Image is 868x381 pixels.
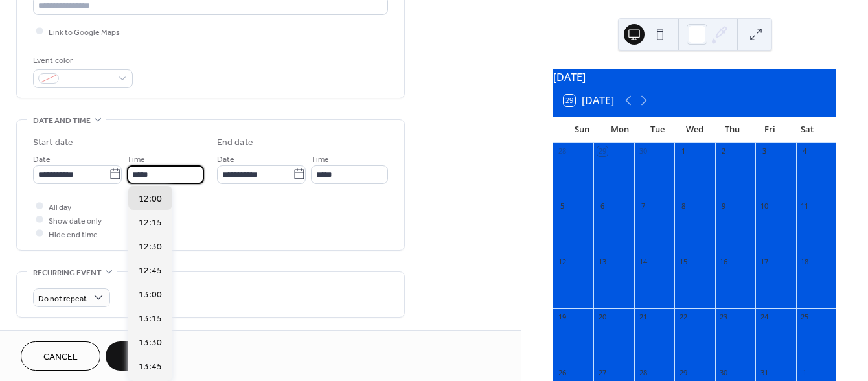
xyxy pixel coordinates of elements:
div: Tue [639,117,676,143]
span: 13:45 [139,360,162,374]
button: Save [106,341,172,371]
div: Mon [601,117,639,143]
div: 30 [719,367,729,377]
div: Thu [713,117,751,143]
span: 13:00 [139,288,162,302]
span: All day [49,200,71,214]
div: 26 [557,367,567,377]
div: 20 [597,312,607,322]
div: 31 [759,367,769,377]
span: 12:45 [139,264,162,278]
div: 2 [719,146,729,156]
span: Time [127,152,145,166]
div: 1 [800,367,810,377]
span: 12:00 [139,192,162,206]
span: 12:30 [139,240,162,254]
div: 9 [719,202,729,211]
div: 10 [759,202,769,211]
span: Do not repeat [38,291,87,306]
div: Sat [788,117,826,143]
div: Wed [676,117,714,143]
span: 12:15 [139,216,162,230]
span: Recurring event [33,266,102,280]
div: 11 [800,202,810,211]
div: 25 [800,312,810,322]
div: Start date [33,136,73,150]
div: 13 [597,257,607,266]
div: Sun [564,117,601,143]
div: 29 [597,146,607,156]
div: Fri [751,117,788,143]
div: 21 [638,312,648,322]
div: 30 [638,146,648,156]
div: 22 [678,312,688,322]
div: 12 [557,257,567,266]
button: 29[DATE] [559,91,619,110]
span: Cancel [43,351,78,364]
div: 14 [638,257,648,266]
div: 17 [759,257,769,266]
span: Hide end time [49,227,98,241]
span: Date [33,152,51,166]
div: [DATE] [553,69,836,85]
span: Show date only [49,214,102,227]
div: 3 [759,146,769,156]
div: 1 [678,146,688,156]
div: 28 [638,367,648,377]
div: 28 [557,146,567,156]
div: 15 [678,257,688,266]
div: 6 [597,202,607,211]
div: 19 [557,312,567,322]
div: Event color [33,54,130,67]
span: Link to Google Maps [49,25,120,39]
span: Date and time [33,114,91,128]
div: End date [217,136,253,150]
div: 24 [759,312,769,322]
span: 13:30 [139,336,162,350]
span: Time [311,152,329,166]
div: 29 [678,367,688,377]
button: Cancel [21,341,100,371]
div: 27 [597,367,607,377]
div: 4 [800,146,810,156]
div: 23 [719,312,729,322]
div: 18 [800,257,810,266]
div: 16 [719,257,729,266]
span: 13:15 [139,312,162,326]
span: Date [217,152,234,166]
div: 5 [557,202,567,211]
div: 7 [638,202,648,211]
div: 8 [678,202,688,211]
